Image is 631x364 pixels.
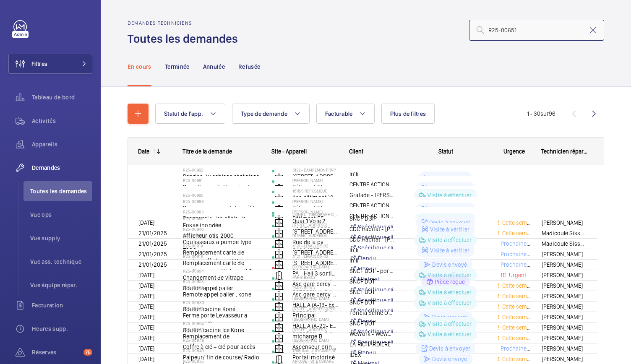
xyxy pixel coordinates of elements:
[542,239,587,249] span: Madicoule Sissoko
[32,348,80,356] span: Réserves
[542,281,587,291] span: [PERSON_NAME]
[183,243,261,248] h2: R25-00919
[316,104,375,124] button: Facturable
[381,104,435,124] button: Plus de filtres
[542,354,587,364] span: [PERSON_NAME]
[292,306,339,311] p: [STREET_ADDRESS][PERSON_NAME]
[542,291,587,301] span: [PERSON_NAME]
[542,218,587,228] span: [PERSON_NAME]
[349,191,394,199] p: Gratade - [PERSON_NAME]
[349,170,394,178] p: In'li
[83,349,92,356] span: 75
[183,167,261,172] h2: R25-00992
[138,240,167,247] span: 21/01/2025
[349,148,363,155] span: Client
[138,175,154,182] span: [DATE]
[349,180,394,189] p: CENTRE ACTION SOCIALE [DEMOGRAPHIC_DATA]
[542,184,587,194] span: [PERSON_NAME]
[292,233,339,238] p: [STREET_ADDRESS]
[292,296,339,301] p: [GEOGRAPHIC_DATA]
[138,251,167,257] span: 21/01/2025
[542,205,587,215] span: [PERSON_NAME]
[183,148,232,155] span: Titre de la demande
[349,256,394,265] p: In'li
[138,219,154,226] span: [DATE]
[292,317,339,322] p: [GEOGRAPHIC_DATA]
[138,206,154,213] span: [DATE]
[349,214,394,223] p: SNCF DGIF
[292,264,339,269] p: [GEOGRAPHIC_DATA]
[183,199,261,204] h2: R25-00988
[428,330,472,338] p: Visite à effectuer
[349,288,394,296] p: SNCF DOT
[292,285,339,290] p: PARIS BERCY
[501,303,538,310] span: Cette semaine
[183,233,261,238] h2: R25-00935
[8,54,92,74] button: Filtres
[32,140,92,148] span: Appareils
[183,338,261,343] h2: R25-00846
[138,261,167,268] span: 21/01/2025
[469,20,604,41] input: Chercher par numéro demande ou de devis
[501,324,538,331] span: Cette semaine
[542,260,587,270] span: [PERSON_NAME]
[164,110,203,117] span: Statut de l'app.
[155,104,225,124] button: Statut de l'app.
[501,282,538,289] span: Cette semaine
[292,167,339,172] p: 3122 - DAMREMONT RRP
[32,301,92,309] span: Facturation
[183,306,261,311] h2: R25-00867
[541,148,587,155] span: Technicien réparateur
[542,229,587,238] span: Madicoule Sissoko
[30,257,92,266] span: Vue ass. technique
[292,188,339,193] p: 161bis République
[349,277,394,286] p: SNCF DOT
[138,293,154,299] span: [DATE]
[32,325,92,333] span: Heures supp.
[128,62,151,71] p: En cours
[428,299,472,307] p: Visite à effectuer
[501,206,538,213] span: Cette semaine
[325,110,353,117] span: Facturable
[501,230,538,237] span: Cette semaine
[30,281,92,289] span: Vue équipe répar.
[292,222,339,227] p: [STREET_ADDRESS]
[349,235,394,244] p: CDC Habitat - [PERSON_NAME]
[232,104,310,124] button: Type de demande
[138,324,154,331] span: [DATE]
[271,148,307,155] span: Site - Appareil
[292,275,339,280] p: PARIS BERCY
[30,211,92,219] span: Vue ops
[501,219,538,226] span: Cette semaine
[138,303,154,310] span: [DATE]
[542,302,587,312] span: [PERSON_NAME]
[499,345,542,352] span: Prochaine visite
[238,62,260,71] p: Refusée
[501,335,538,341] span: Cette semaine
[349,319,394,328] p: SNCF DOT
[292,199,339,204] p: [PERSON_NAME]
[31,60,47,68] span: Filtres
[499,240,542,247] span: Prochaine visite
[542,333,587,343] span: [PERSON_NAME]
[128,20,243,26] h2: Demandes techniciens
[292,212,339,217] p: LIGNE L - [GEOGRAPHIC_DATA]
[501,356,538,362] span: Cette semaine
[542,344,587,354] span: [PERSON_NAME]
[183,348,261,353] h2: R25-00843
[165,62,190,71] p: Terminée
[527,111,555,117] span: 1 - 30 96
[499,251,542,257] span: Prochaine visite
[349,351,394,359] p: IDEX
[501,293,538,299] span: Cette semaine
[349,330,394,338] p: WeWork - WeWork Exploitation
[349,201,394,210] p: CENTRE ACTION SOCIALE [DEMOGRAPHIC_DATA]
[428,191,472,200] p: Visite à effectuer
[438,148,453,155] span: Statut
[349,340,394,348] p: LA RICHARDIERE
[501,185,538,192] span: Cette semaine
[183,254,261,259] h2: R25-00918
[32,164,92,172] span: Demandes
[30,234,92,242] span: Vue supply
[128,31,243,47] h1: Toutes les demandes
